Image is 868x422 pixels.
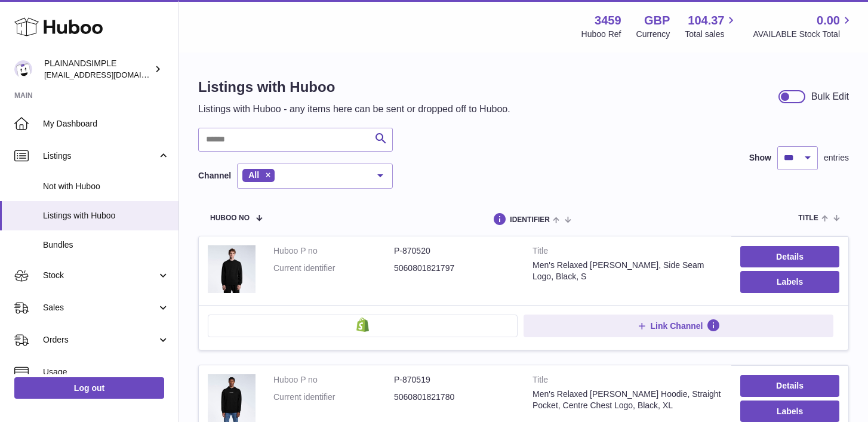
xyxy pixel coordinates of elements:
div: PLAINANDSIMPLE [44,58,152,81]
img: Men's Relaxed Terry Sweatshirt, Side Seam Logo, Black, S [208,245,256,293]
span: Total sales [685,29,738,40]
span: Orders [43,334,157,346]
span: All [248,170,259,180]
a: 0.00 AVAILABLE Stock Total [753,13,854,40]
span: Usage [43,366,170,378]
div: Men's Relaxed [PERSON_NAME] Hoodie, Straight Pocket, Centre Chest Logo, Black, XL [533,389,722,411]
div: Currency [636,29,670,40]
dd: P-870520 [394,245,515,257]
p: Listings with Huboo - any items here can be sent or dropped off to Huboo. [198,103,510,116]
span: Stock [43,270,157,281]
span: 104.37 [688,13,724,29]
dd: 5060801821797 [394,263,515,274]
label: Show [749,152,771,164]
strong: 3459 [595,13,621,29]
h1: Listings with Huboo [198,78,510,97]
dt: Current identifier [273,263,394,274]
span: Sales [43,302,157,313]
span: 0.00 [817,13,840,29]
div: Men's Relaxed [PERSON_NAME], Side Seam Logo, Black, S [533,260,722,282]
img: shopify-small.png [356,318,369,332]
button: Labels [740,271,839,292]
dt: Current identifier [273,392,394,403]
img: duco@plainandsimple.com [14,60,32,78]
span: entries [824,152,849,164]
span: Huboo no [210,214,250,222]
label: Channel [198,170,231,181]
a: Log out [14,377,164,399]
div: Bulk Edit [811,90,849,103]
span: Not with Huboo [43,181,170,192]
strong: Title [533,245,722,260]
img: Men's Relaxed Terry Hoodie, Straight Pocket, Centre Chest Logo, Black, XL [208,374,256,422]
dd: P-870519 [394,374,515,386]
span: Link Channel [651,321,703,331]
span: identifier [510,216,550,224]
span: My Dashboard [43,118,170,130]
button: Link Channel [524,315,833,337]
dt: Huboo P no [273,245,394,257]
strong: Title [533,374,722,389]
div: Huboo Ref [581,29,621,40]
span: Bundles [43,239,170,251]
span: AVAILABLE Stock Total [753,29,854,40]
a: Details [740,246,839,267]
span: [EMAIL_ADDRESS][DOMAIN_NAME] [44,70,176,79]
span: Listings with Huboo [43,210,170,221]
a: Details [740,375,839,396]
dd: 5060801821780 [394,392,515,403]
span: title [798,214,818,222]
a: 104.37 Total sales [685,13,738,40]
span: Listings [43,150,157,162]
dt: Huboo P no [273,374,394,386]
strong: GBP [644,13,670,29]
button: Labels [740,401,839,422]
